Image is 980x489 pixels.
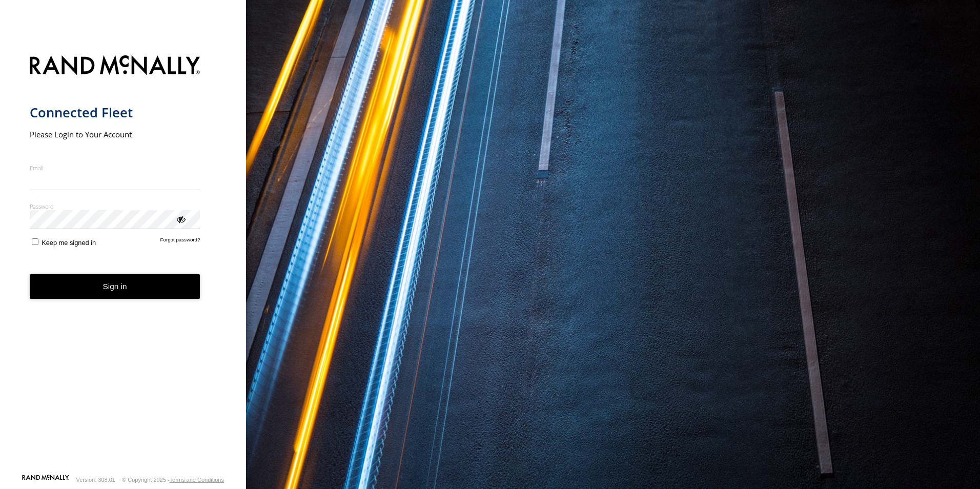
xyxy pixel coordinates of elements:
[30,53,200,79] img: Rand McNally
[30,129,200,139] h2: Please Login to Your Account
[30,49,217,474] form: main
[30,274,200,299] button: Sign in
[30,104,200,121] h1: Connected Fleet
[122,477,224,483] div: © Copyright 2025 -
[76,477,115,483] div: Version: 308.01
[160,237,200,247] a: Forgot password?
[170,477,224,483] a: Terms and Conditions
[30,202,200,210] label: Password
[30,164,200,172] label: Email
[175,214,186,224] div: ViewPassword
[22,475,69,485] a: Visit our Website
[42,239,96,247] span: Keep me signed in
[32,238,38,245] input: Keep me signed in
